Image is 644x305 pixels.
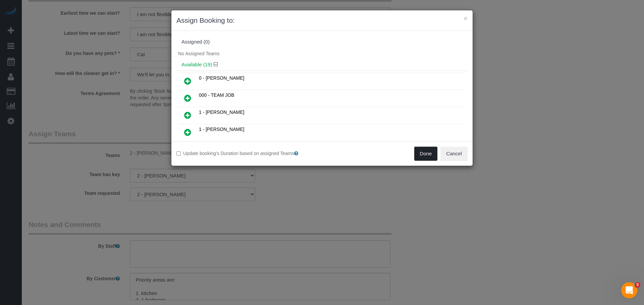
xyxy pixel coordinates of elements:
[199,109,244,115] span: 1 - [PERSON_NAME]
[178,51,219,56] span: No Assigned Teams
[621,282,637,298] iframe: Intercom live chat
[440,147,468,161] button: Cancel
[414,147,438,161] button: Done
[181,62,463,68] h4: Available (19)
[199,127,244,132] span: 1 - [PERSON_NAME]
[199,92,234,98] span: 000 - TEAM JOB
[176,151,181,156] input: Update booking's Duration based on assigned Teams
[176,15,468,25] h3: Assign Booking to:
[464,15,468,22] button: ×
[199,75,244,81] span: 0 - [PERSON_NAME]
[635,282,640,288] span: 5
[181,39,463,45] div: Assigned (0)
[176,150,317,157] label: Update booking's Duration based on assigned Teams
